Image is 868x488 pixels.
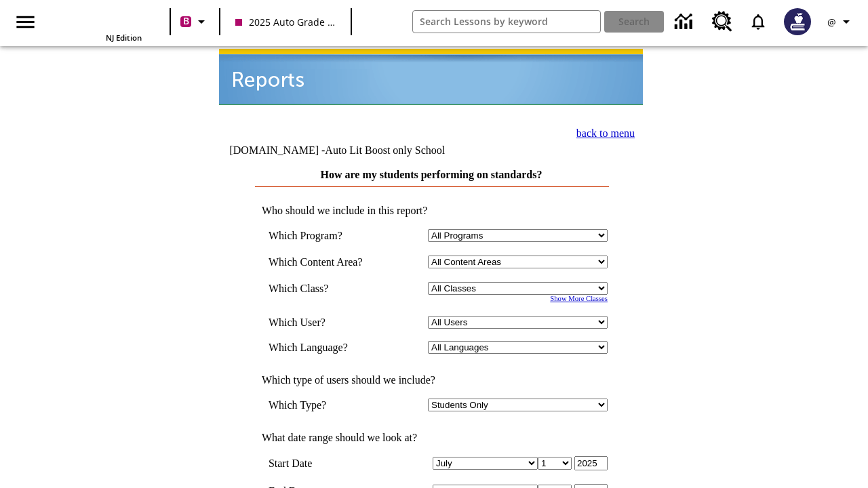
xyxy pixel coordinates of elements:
input: search field [413,11,600,33]
a: back to menu [576,127,635,139]
nobr: Which Content Area? [269,256,363,268]
td: Which User? [269,316,382,329]
td: Which Language? [269,341,382,354]
td: Who should we include in this report? [255,205,608,217]
a: Data Center [667,3,704,41]
a: Resource Center, Will open in new tab [704,3,741,40]
td: Which type of users should we include? [255,374,608,386]
div: Home [54,4,142,43]
button: Boost Class color is violet red. Change class color [175,9,215,34]
span: B [183,13,189,30]
button: Open side menu [5,2,45,42]
td: Which Class? [269,282,382,295]
a: Notifications [741,4,776,39]
img: Avatar [784,8,811,35]
span: 2025 Auto Grade 10 [235,15,336,29]
nobr: Auto Lit Boost only School [325,144,445,156]
a: Show More Classes [550,295,608,302]
button: Select a new avatar [776,4,819,39]
td: [DOMAIN_NAME] - [229,144,479,157]
span: NJ Edition [106,33,142,43]
td: Start Date [269,456,382,470]
a: How are my students performing on standards? [321,169,542,180]
button: Profile/Settings [819,9,863,34]
td: Which Program? [269,229,382,242]
img: header [219,49,643,105]
td: What date range should we look at? [255,432,608,444]
td: Which Type? [269,399,382,411]
span: @ [827,15,836,29]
